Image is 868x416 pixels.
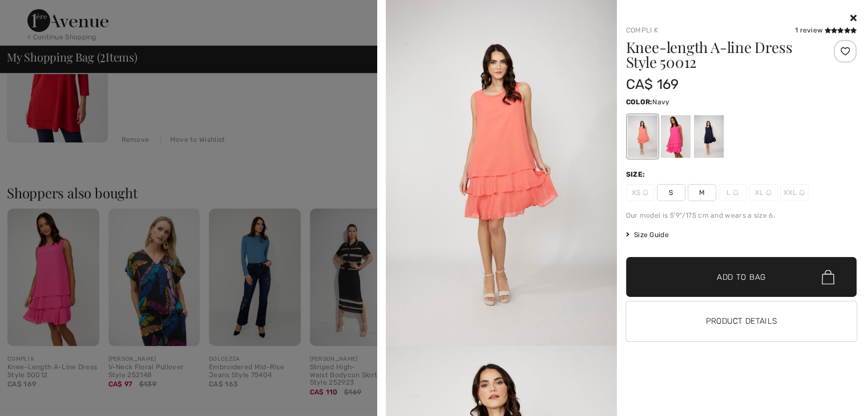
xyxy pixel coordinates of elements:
[717,271,766,283] span: Add to Bag
[626,230,669,240] span: Size Guide
[25,8,49,18] span: Chat
[626,210,857,221] div: Our model is 5'9"/175 cm and wears a size 6.
[688,184,716,201] span: M
[626,257,857,297] button: Add to Bag
[657,184,685,201] span: S
[652,98,669,106] span: Navy
[626,26,658,34] a: Compli K
[660,115,690,158] div: Candy pink
[799,190,805,195] img: ring-m.svg
[626,40,818,70] h1: Knee-length A-line Dress Style 50012
[795,25,857,35] div: 1 review
[733,190,738,195] img: ring-m.svg
[766,190,772,195] img: ring-m.svg
[780,184,809,201] span: XXL
[718,184,747,201] span: L
[626,169,648,180] div: Size:
[626,76,679,92] span: CA$ 169
[627,115,657,158] div: Coral
[626,184,655,201] span: XS
[749,184,778,201] span: XL
[693,115,723,158] div: Navy
[626,301,857,341] button: Product Details
[643,190,648,195] img: ring-m.svg
[626,98,653,106] span: Color:
[822,270,834,284] img: Bag.svg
